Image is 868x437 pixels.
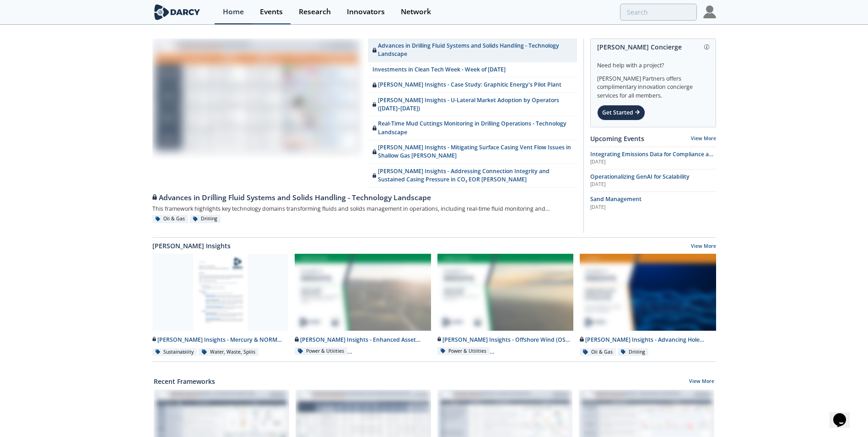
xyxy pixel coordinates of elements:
[577,254,719,357] a: Darcy Insights - Advancing Hole Cleaning with Automated Cuttings Monitoring preview [PERSON_NAME]...
[149,254,292,357] a: Darcy Insights - Mercury & NORM Detection and Decontamination preview [PERSON_NAME] Insights - Me...
[580,348,616,356] div: Oil & Gas
[152,4,202,20] img: logo-wide.svg
[620,4,697,21] input: Advanced Search
[704,44,709,49] img: information.svg
[590,195,642,203] span: Sand Management
[590,204,716,211] div: [DATE]
[590,195,716,211] a: Sand Management [DATE]
[597,39,709,55] div: [PERSON_NAME] Concierge
[437,336,574,344] div: [PERSON_NAME] Insights - Offshore Wind (OSW) and Networks
[260,8,283,16] div: Events
[437,347,490,355] div: Power & Utilities
[590,181,716,188] div: [DATE]
[368,62,577,77] a: Investments in Clean Tech Week - Week of [DATE]
[152,192,577,203] div: Advances in Drilling Fluid Systems and Solids Handling - Technology Landscape
[689,378,714,386] a: View More
[152,203,577,215] div: This framework highlights key technology domains transforming fluids and solids management in ope...
[152,241,231,251] a: [PERSON_NAME] Insights
[434,254,577,357] a: Darcy Insights - Offshore Wind (OSW) and Networks preview [PERSON_NAME] Insights - Offshore Wind ...
[618,348,649,356] div: Drilling
[152,188,577,203] a: Advances in Drilling Fluid Systems and Solids Handling - Technology Landscape
[368,77,577,93] a: [PERSON_NAME] Insights - Case Study: Graphitic Energy's Pilot Plant
[299,8,331,16] div: Research
[152,348,197,356] div: Sustainability
[368,116,577,140] a: Real-Time Mud Cuttings Monitoring in Drilling Operations - Technology Landscape
[597,105,645,120] div: Get Started
[830,400,859,428] iframe: chat widget
[597,70,709,100] div: [PERSON_NAME] Partners offers complimentary innovation concierge services for all members.
[580,336,716,344] div: [PERSON_NAME] Insights - Advancing Hole Cleaning with Automated Cuttings Monitoring
[590,134,644,143] a: Upcoming Events
[368,164,577,188] a: [PERSON_NAME] Insights - Addressing Connection Integrity and Sustained Casing Pressure in CO₂ EOR...
[152,336,289,344] div: [PERSON_NAME] Insights - Mercury & NORM Detection and [MEDICAL_DATA]
[368,140,577,164] a: [PERSON_NAME] Insights - Mitigating Surface Casing Vent Flow Issues in Shallow Gas [PERSON_NAME]
[295,336,431,344] div: [PERSON_NAME] Insights - Enhanced Asset Management (O&M) for Onshore Wind Farms
[597,55,709,70] div: Need help with a project?
[295,347,347,355] div: Power & Utilities
[152,215,189,223] div: Oil & Gas
[368,38,577,62] a: Advances in Drilling Fluid Systems and Solids Handling - Technology Landscape
[590,173,690,180] span: Operationalizing GenAI for Scalability
[590,158,716,166] div: [DATE]
[347,8,385,16] div: Innovators
[401,8,431,16] div: Network
[199,348,259,356] div: Water, Waste, Spills
[590,150,716,166] span: Integrating Emissions Data for Compliance and Operational Action
[590,150,716,166] a: Integrating Emissions Data for Compliance and Operational Action [DATE]
[223,8,244,16] div: Home
[703,5,716,18] img: Profile
[590,173,716,188] a: Operationalizing GenAI for Scalability [DATE]
[368,93,577,117] a: [PERSON_NAME] Insights - U-Lateral Market Adoption by Operators ([DATE]–[DATE])
[291,254,434,357] a: Darcy Insights - Enhanced Asset Management (O&M) for Onshore Wind Farms preview [PERSON_NAME] Ins...
[691,243,716,251] a: View More
[154,377,215,386] a: Recent Frameworks
[691,135,716,142] a: View More
[190,215,221,223] div: Drilling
